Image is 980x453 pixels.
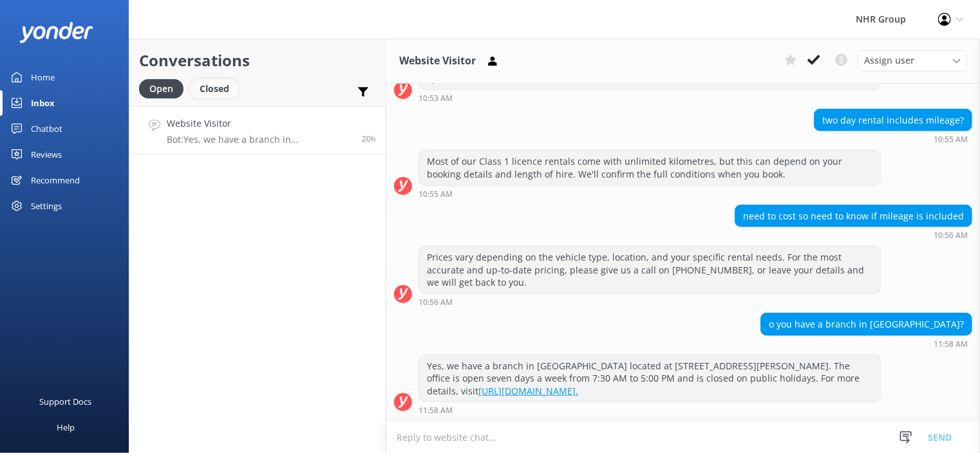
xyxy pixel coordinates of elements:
[57,414,75,440] div: Help
[735,230,972,239] div: Oct 14 2025 10:56am (UTC +13:00) Pacific/Auckland
[864,53,914,68] span: Assign user
[735,205,972,227] div: need to cost so need to know if mileage is included
[419,405,881,414] div: Oct 14 2025 11:58am (UTC +13:00) Pacific/Auckland
[419,189,881,198] div: Oct 14 2025 10:55am (UTC +13:00) Pacific/Auckland
[419,93,881,102] div: Oct 14 2025 10:53am (UTC +13:00) Pacific/Auckland
[419,190,453,198] strong: 10:55 AM
[399,53,476,69] h3: Website Visitor
[419,355,880,402] div: Yes, we have a branch in [GEOGRAPHIC_DATA] located at [STREET_ADDRESS][PERSON_NAME]. The office i...
[139,48,376,73] h2: Conversations
[31,193,62,219] div: Settings
[858,50,967,71] div: Assign User
[190,81,245,95] a: Closed
[478,385,578,397] a: [URL][DOMAIN_NAME].
[814,134,972,143] div: Oct 14 2025 10:55am (UTC +13:00) Pacific/Auckland
[40,389,92,414] div: Support Docs
[419,151,880,185] div: Most of our Class 1 licence rentals come with unlimited kilometres, but this can depend on your b...
[761,313,972,335] div: o you have a branch in [GEOGRAPHIC_DATA]?
[419,95,453,102] strong: 10:53 AM
[362,133,376,144] span: Oct 14 2025 11:58am (UTC +13:00) Pacific/Auckland
[760,339,972,348] div: Oct 14 2025 11:58am (UTC +13:00) Pacific/Auckland
[419,246,880,293] div: Prices vary depending on the vehicle type, location, and your specific rental needs. For the most...
[129,106,386,154] a: Website VisitorBot:Yes, we have a branch in [GEOGRAPHIC_DATA] located at [STREET_ADDRESS][PERSON_...
[31,64,55,90] div: Home
[419,297,881,306] div: Oct 14 2025 10:56am (UTC +13:00) Pacific/Auckland
[190,79,239,98] div: Closed
[934,340,968,348] strong: 11:58 AM
[167,116,352,131] h4: Website Visitor
[815,109,972,131] div: two day rental includes mileage?
[31,90,55,116] div: Inbox
[934,136,968,143] strong: 10:55 AM
[934,232,968,239] strong: 10:56 AM
[19,22,93,43] img: yonder-white-logo.png
[31,142,62,167] div: Reviews
[31,116,62,142] div: Chatbot
[167,134,352,145] p: Bot: Yes, we have a branch in [GEOGRAPHIC_DATA] located at [STREET_ADDRESS][PERSON_NAME]. The off...
[31,167,80,193] div: Recommend
[419,299,453,306] strong: 10:56 AM
[419,407,453,414] strong: 11:58 AM
[139,79,184,98] div: Open
[139,81,190,95] a: Open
